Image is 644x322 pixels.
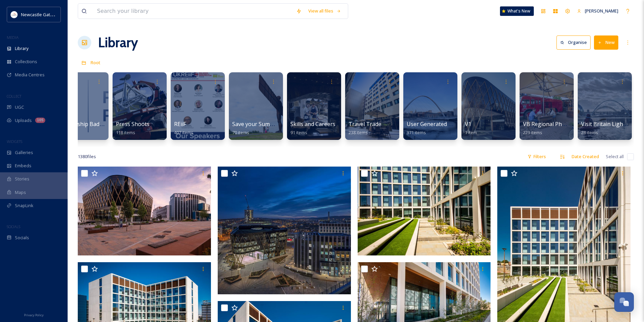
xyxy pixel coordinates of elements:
[15,202,33,209] span: SnapLink
[15,117,32,124] span: Uploads
[15,104,24,110] span: UGC
[556,35,591,49] button: Organise
[581,121,635,135] a: Visit Britain Lightbox28 items
[232,129,249,135] span: 70 items
[358,167,491,255] img: KIER-BIO-3971.jpg
[116,120,149,128] span: Press Shoots
[523,120,602,128] span: VB Regional Photography 2024
[574,4,622,18] a: [PERSON_NAME]
[556,35,594,49] a: Organise
[174,121,193,135] a: REiiF407 items
[15,234,29,241] span: Socials
[290,121,335,135] a: Skills and Careers91 items
[523,121,602,135] a: VB Regional Photography 2024223 items
[218,167,351,294] img: Helix 090120200 - Credit Graeme Peacock.jpg
[606,153,624,160] span: Select all
[24,311,44,319] a: Privacy Policy
[7,35,19,40] span: MEDIA
[585,8,618,14] span: [PERSON_NAME]
[7,139,22,144] span: WIDGETS
[7,94,21,99] span: COLLECT
[232,121,280,135] a: Save your Summer70 items
[614,292,634,312] button: Open Chat
[305,4,344,18] a: View all files
[465,120,471,128] span: V1
[465,129,477,135] span: 1 item
[78,153,96,160] span: 1380 file s
[35,118,45,123] div: 105
[58,121,109,135] a: Partnership Badges
[500,6,534,16] a: What's New
[15,176,29,182] span: Stories
[581,120,635,128] span: Visit Britain Lightbox
[407,129,426,135] span: 371 items
[407,120,469,128] span: User Generated Content
[116,129,135,135] span: 118 items
[91,59,100,66] span: Root
[91,58,100,67] a: Root
[94,4,293,19] input: Search your library
[15,45,28,52] span: Library
[349,121,381,135] a: Travel Trade238 items
[581,129,598,135] span: 28 items
[21,11,83,18] span: Newcastle Gateshead Initiative
[24,313,44,317] span: Privacy Policy
[465,121,477,135] a: V11 item
[568,150,602,163] div: Date Created
[232,120,280,128] span: Save your Summer
[349,129,368,135] span: 238 items
[594,35,618,49] button: New
[15,149,33,156] span: Galleries
[116,121,149,135] a: Press Shoots118 items
[349,120,381,128] span: Travel Trade
[78,167,211,255] img: NICD and FDC - Credit Gillespies.jpg
[7,224,20,229] span: SOCIALS
[15,58,37,65] span: Collections
[290,120,335,128] span: Skills and Careers
[15,163,31,169] span: Embeds
[98,32,138,53] a: Library
[524,150,549,163] div: Filters
[174,120,186,128] span: REiiF
[523,129,542,135] span: 223 items
[407,121,469,135] a: User Generated Content371 items
[58,120,109,128] span: Partnership Badges
[15,72,45,78] span: Media Centres
[290,129,307,135] span: 91 items
[15,189,26,196] span: Maps
[174,129,193,135] span: 407 items
[11,11,18,18] img: DqD9wEUd_400x400.jpg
